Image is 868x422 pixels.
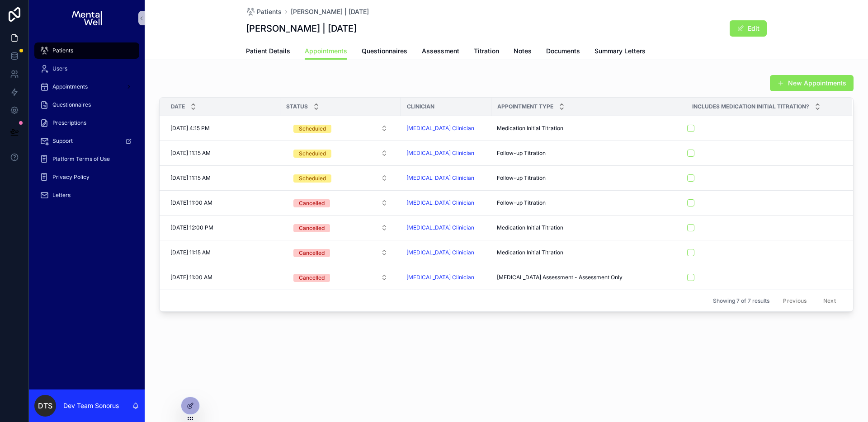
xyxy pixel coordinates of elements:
[170,274,212,281] span: [DATE] 11:00 AM
[692,103,809,110] span: Includes Medication Initial Titration?
[52,119,86,127] span: Prescriptions
[170,174,275,182] a: [DATE] 11:15 AM
[497,174,546,182] span: Follow-up Titration
[406,274,474,281] a: [MEDICAL_DATA] Clinician
[770,75,854,91] button: New Appointments
[246,7,282,16] a: Patients
[170,249,275,256] a: [DATE] 11:15 AM
[299,274,325,282] div: Cancelled
[406,150,474,157] a: [MEDICAL_DATA] Clinician
[497,125,681,132] a: Medication Initial Titration
[286,145,395,161] button: Select Button
[497,103,553,110] span: Appointment Type
[286,220,395,236] button: Select Button
[514,47,532,56] span: Notes
[170,150,275,157] a: [DATE] 11:15 AM
[497,199,681,206] a: Follow-up Titration
[497,249,681,256] a: Medication Initial Titration
[406,274,486,281] a: [MEDICAL_DATA] Clinician
[497,174,681,182] a: Follow-up Titration
[246,22,357,35] h1: [PERSON_NAME] | [DATE]
[34,97,139,113] a: Questionnaires
[286,219,396,236] a: Select Button
[497,150,681,157] a: Follow-up Titration
[497,249,563,256] span: Medication Initial Titration
[286,269,396,286] a: Select Button
[299,249,325,257] div: Cancelled
[713,297,769,305] span: Showing 7 of 7 results
[497,150,546,157] span: Follow-up Titration
[305,47,347,56] span: Appointments
[286,269,395,286] button: Select Button
[286,103,308,110] span: Status
[299,150,326,158] div: Scheduled
[52,137,73,145] span: Support
[34,187,139,203] a: Letters
[286,120,396,137] a: Select Button
[246,43,290,61] a: Patient Details
[305,43,347,60] a: Appointments
[406,199,474,206] a: [MEDICAL_DATA] Clinician
[52,155,110,163] span: Platform Terms of Use
[246,47,290,56] span: Patient Details
[52,192,71,199] span: Letters
[497,199,546,206] span: Follow-up Titration
[422,43,459,61] a: Assessment
[474,47,499,56] span: Titration
[406,125,474,132] a: [MEDICAL_DATA] Clinician
[52,83,88,90] span: Appointments
[34,151,139,167] a: Platform Terms of Use
[286,244,395,261] button: Select Button
[286,195,395,211] button: Select Button
[52,65,67,72] span: Users
[514,43,532,61] a: Notes
[170,199,212,206] span: [DATE] 11:00 AM
[170,125,275,132] a: [DATE] 4:15 PM
[299,125,326,133] div: Scheduled
[406,199,486,206] a: [MEDICAL_DATA] Clinician
[406,150,486,157] a: [MEDICAL_DATA] Clinician
[362,43,407,61] a: Questionnaires
[34,79,139,95] a: Appointments
[72,11,101,25] img: App logo
[291,7,369,16] a: [PERSON_NAME] | [DATE]
[170,174,211,182] span: [DATE] 11:15 AM
[286,120,395,136] button: Select Button
[170,150,211,157] span: [DATE] 11:15 AM
[29,36,145,215] div: scrollable content
[474,43,499,61] a: Titration
[170,125,210,132] span: [DATE] 4:15 PM
[406,249,474,256] a: [MEDICAL_DATA] Clinician
[497,224,563,231] span: Medication Initial Titration
[362,47,407,56] span: Questionnaires
[52,101,91,108] span: Questionnaires
[730,20,767,37] button: Edit
[34,133,139,149] a: Support
[546,47,580,56] span: Documents
[546,43,580,61] a: Documents
[497,274,623,281] span: [MEDICAL_DATA] Assessment - Assessment Only
[286,170,395,186] button: Select Button
[38,400,52,411] span: DTS
[170,249,211,256] span: [DATE] 11:15 AM
[497,224,681,231] a: Medication Initial Titration
[407,103,434,110] span: Clinician
[52,173,90,181] span: Privacy Policy
[34,61,139,77] a: Users
[34,115,139,131] a: Prescriptions
[406,224,486,231] a: [MEDICAL_DATA] Clinician
[286,194,396,211] a: Select Button
[170,224,275,231] a: [DATE] 12:00 PM
[52,47,73,54] span: Patients
[34,169,139,185] a: Privacy Policy
[594,43,646,61] a: Summary Letters
[286,244,396,261] a: Select Button
[406,224,474,231] a: [MEDICAL_DATA] Clinician
[286,169,396,187] a: Select Button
